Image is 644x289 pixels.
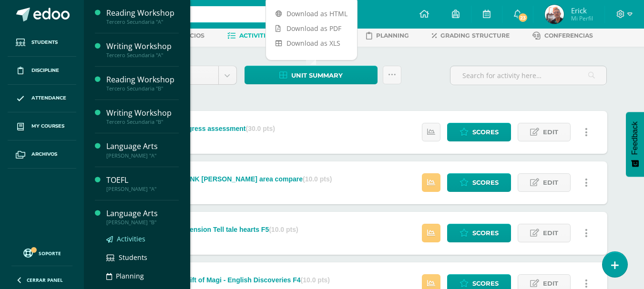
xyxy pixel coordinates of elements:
a: Planning [366,28,409,43]
a: Students [8,29,76,57]
input: Search a user… [90,6,297,22]
span: Discipline [31,67,59,74]
div: Reading Workshop [106,74,179,85]
div: Comprehension Gift of Magi - English Discoveries F4 [132,276,330,284]
div: Tercero Secundaria "B" [106,85,179,92]
a: Archivos [8,140,76,169]
strong: (10.0 pts) [303,175,332,183]
strong: (30.0 pts) [245,125,275,132]
a: Unit summary [245,66,378,84]
a: Language Arts[PERSON_NAME] "A" [106,141,179,159]
a: Reading WorkshopTercero Secundaria "A" [106,8,179,25]
span: Feedback [631,121,639,155]
a: Language Arts[PERSON_NAME] "B" [106,208,179,226]
div: Unit Learning progress assessment [132,125,275,132]
span: Conferencias [544,32,593,39]
div: [PERSON_NAME] "B" [106,219,179,226]
a: Soporte [11,246,72,259]
input: Search for activity here… [450,66,606,85]
a: Scores [447,123,511,141]
span: Scores [472,174,499,191]
a: Download as PDF [266,21,357,36]
a: Grading structure [432,28,510,43]
span: 23 [518,12,528,23]
strong: (10.0 pts) [301,276,330,284]
span: Activities [117,234,145,243]
a: Planning [106,270,179,281]
div: Writing Workshop [106,108,179,119]
span: My courses [31,122,64,130]
a: Reading WorkshopTercero Secundaria "B" [106,74,179,92]
a: Attendance [8,85,76,113]
a: Scores [447,224,511,242]
span: Cerrar panel [27,277,63,283]
div: TOEFL [106,175,179,186]
a: Activities [227,28,273,43]
strong: (10.0 pts) [269,226,298,233]
span: Planning [116,271,144,280]
span: Archivos [31,150,57,158]
a: Scores [447,173,511,192]
div: Writing Workshop [106,41,179,52]
a: Download as XLS [266,36,357,50]
div: Tercero Secundaria "A" [106,19,179,25]
div: [PERSON_NAME] "A" [106,152,179,159]
span: Attendance [31,94,66,102]
div: Tercero Secundaria "B" [106,119,179,125]
span: Edit [543,174,558,191]
a: Students [106,252,179,263]
div: Language Arts [106,141,179,152]
span: Unit summary [291,67,343,84]
a: Activities [106,233,179,244]
div: [PERSON_NAME] "A" [106,186,179,192]
span: Students [119,253,147,262]
a: Download as HTML [266,6,357,21]
div: Language Arts [106,208,179,219]
span: Scores [472,123,499,141]
a: TOEFL[PERSON_NAME] "A" [106,175,179,192]
div: WRITING SKILL LINK [PERSON_NAME] area compare [132,175,332,183]
span: Scores [472,224,499,242]
div: Tercero Secundaria "A" [106,52,179,59]
span: Students [31,39,58,46]
span: Planning [376,32,409,39]
a: Writing WorkshopTercero Secundaria "B" [106,108,179,125]
span: Grading structure [440,32,510,39]
span: Soporte [39,250,61,257]
button: Feedback - Mostrar encuesta [626,112,644,177]
span: Edit [543,224,558,242]
a: Writing WorkshopTercero Secundaria "A" [106,41,179,59]
div: Reading Workshop [106,8,179,19]
img: 55017845fec2dd1e23d86bbbd8458b68.png [545,5,564,24]
a: Conferencias [532,28,593,43]
span: Mi Perfil [571,14,593,22]
span: Activities [239,32,273,39]
div: Reading Comprehension Tell tale hearts F5 [132,226,298,233]
span: Edit [543,123,558,141]
a: Discipline [8,57,76,85]
span: Erick [571,6,593,15]
a: My courses [8,112,76,140]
